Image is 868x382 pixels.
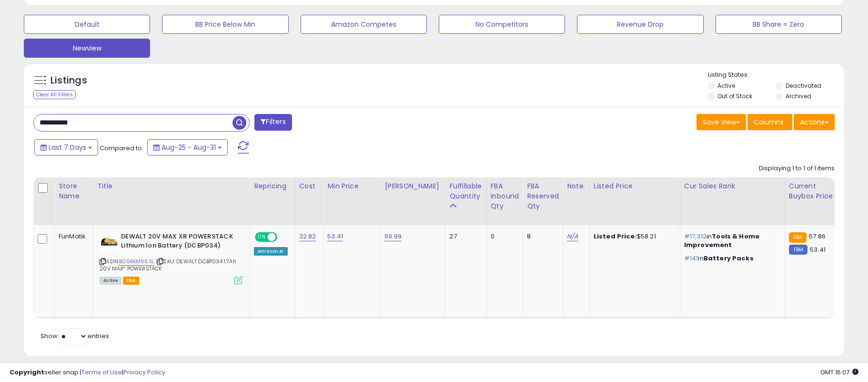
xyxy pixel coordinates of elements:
[10,368,165,377] div: seller snap | |
[527,232,555,241] div: 8
[59,232,86,241] div: FunMatik
[789,232,807,243] small: FBA
[577,15,703,34] button: Revenue Drop
[567,232,578,241] a: N/A
[33,90,76,99] div: Clear All Filters
[789,245,807,255] small: FBM
[254,247,287,256] div: Amazon AI
[684,254,777,263] p: in
[717,82,735,90] label: Active
[327,181,376,191] div: Min Price
[794,114,835,130] button: Actions
[809,232,826,241] span: 57.86
[384,232,402,241] a: 69.99
[594,232,673,241] div: $58.21
[527,181,559,211] div: FBA Reserved Qty
[100,277,121,285] span: All listings currently available for purchase on Amazon
[786,92,811,100] label: Archived
[810,245,826,254] span: 53.41
[100,232,242,283] div: ASIN:
[254,114,292,131] button: Filters
[100,258,236,272] span: | SKU: DEWALT DCBP034 1.7Ah 20V MAX* POWERSTACK
[759,164,835,173] div: Displaying 1 to 1 of 1 items
[820,368,858,377] span: 2025-09-9 16:07 GMT
[119,258,154,266] a: B09KKM663L
[491,232,516,241] div: 0
[49,143,86,152] span: Last 7 Days
[684,181,781,191] div: Cur Sales Rank
[684,232,707,241] span: #17,312
[123,277,139,285] span: FBA
[684,254,698,263] span: #141
[684,232,759,249] span: Tools & Home Improvement
[684,232,777,249] p: in
[59,181,89,201] div: Store Name
[717,92,752,100] label: Out of Stock
[708,71,844,80] p: Listing States:
[256,233,268,241] span: ON
[449,232,479,241] div: 27
[121,232,237,252] b: DEWALT 20V MAX XR POWERSTACK Lithium Ion Battery (DCBP034)
[594,232,637,241] b: Listed Price:
[81,368,122,377] a: Terms of Use
[40,331,109,341] span: Show: entries
[24,39,150,58] button: Newview
[123,368,165,377] a: Privacy Policy
[100,232,119,251] img: 31tvWzF8qFL._SL40_.jpg
[276,233,291,241] span: OFF
[97,181,246,191] div: Title
[301,15,427,34] button: Amazon Competes
[384,181,441,191] div: [PERSON_NAME]
[716,15,842,34] button: BB Share = Zero
[147,139,228,155] button: Aug-25 - Aug-31
[754,117,784,127] span: Columns
[10,368,44,377] strong: Copyright
[567,181,585,191] div: Note
[327,232,343,241] a: 53.41
[162,15,288,34] button: BB Price Below Min
[491,181,519,211] div: FBA inbound Qty
[254,181,291,191] div: Repricing
[34,139,98,155] button: Last 7 Days
[696,114,746,130] button: Save View
[50,74,87,87] h5: Listings
[100,144,143,153] span: Compared to:
[786,82,821,90] label: Deactivated
[299,181,320,191] div: Cost
[449,181,482,201] div: Fulfillable Quantity
[704,254,754,263] span: Battery Packs
[594,181,676,191] div: Listed Price
[789,181,838,201] div: Current Buybox Price
[299,232,316,241] a: 32.82
[439,15,565,34] button: No Competitors
[161,143,216,152] span: Aug-25 - Aug-31
[747,114,792,130] button: Columns
[24,15,150,34] button: Default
